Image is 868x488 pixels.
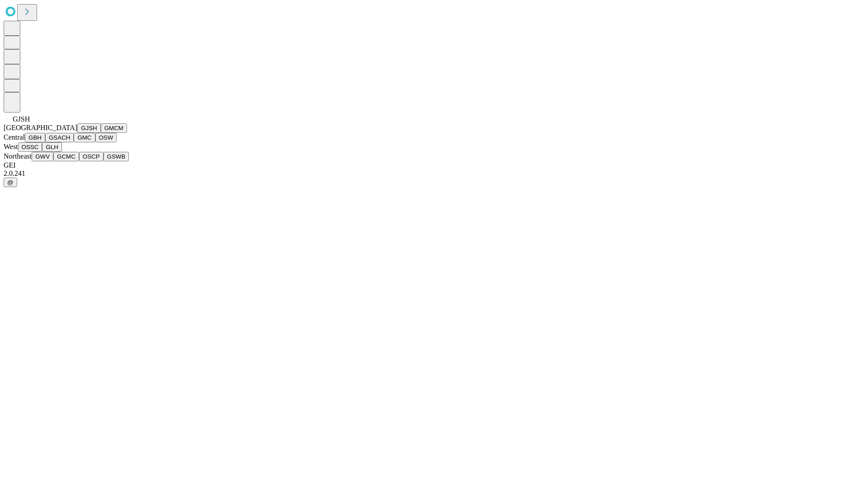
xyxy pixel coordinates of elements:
button: GSACH [45,133,74,142]
button: GLH [42,142,61,152]
span: GJSH [13,115,30,123]
span: Northeast [4,152,32,160]
span: [GEOGRAPHIC_DATA] [4,124,77,131]
div: 2.0.241 [4,169,864,178]
button: GMC [74,133,95,142]
button: GMCM [101,123,127,133]
button: @ [4,178,17,187]
button: GWV [32,152,53,161]
button: OSW [95,133,117,142]
div: GEI [4,161,864,169]
span: @ [7,179,14,186]
button: GJSH [77,123,101,133]
button: GBH [25,133,45,142]
button: GCMC [53,152,79,161]
button: GSWB [104,152,129,161]
span: West [4,143,18,150]
button: OSCP [79,152,104,161]
button: OSSC [18,142,42,152]
span: Central [4,133,25,141]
